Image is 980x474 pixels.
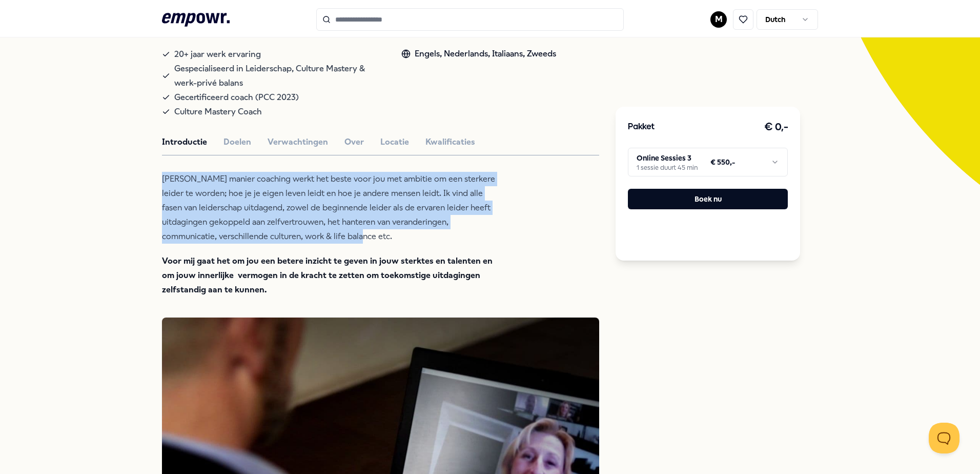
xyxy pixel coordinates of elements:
strong: Voor mij gaat het om jou een betere inzicht te geven in jouw sterktes en talenten en om jouw inne... [162,256,493,294]
p: [PERSON_NAME] manier coaching werkt het beste voor jou met ambitie om een sterkere leider te word... [162,172,495,244]
span: Gespecialiseerd in Leiderschap, Culture Mastery & werk-privé balans [174,62,381,90]
h3: Pakket [628,121,655,134]
button: Over [344,135,364,149]
span: Culture Mastery Coach [174,105,262,119]
button: Doelen [223,135,251,149]
button: Introductie [162,135,207,149]
h3: € 0,- [764,119,788,135]
iframe: Help Scout Beacon - Open [929,423,959,453]
button: Boek nu [628,189,788,209]
button: M [710,11,727,28]
input: Search for products, categories or subcategories [316,8,624,31]
button: Locatie [380,135,409,149]
span: Gecertificeerd coach (PCC 2023) [174,90,299,105]
button: Kwalificaties [425,135,475,149]
div: Engels, Nederlands, Italiaans, Zweeds [401,47,556,61]
button: Verwachtingen [268,135,328,149]
span: 20+ jaar werk ervaring [174,47,261,62]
